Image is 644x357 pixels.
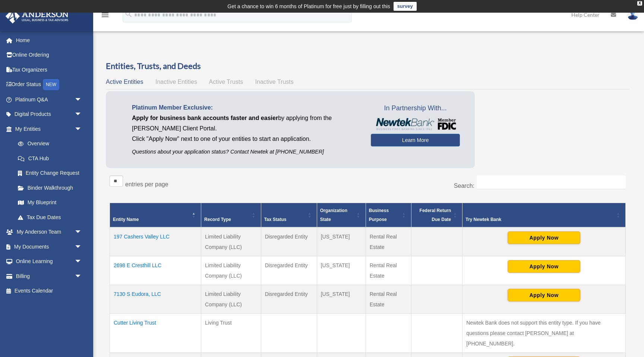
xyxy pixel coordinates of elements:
[10,151,89,166] a: CTA Hub
[5,269,93,284] a: Billingarrow_drop_down
[227,2,390,11] div: Get a chance to win 6 months of Platinum for free just by filling out this
[366,256,411,285] td: Rental Real Estate
[132,113,360,134] p: by applying from the [PERSON_NAME] Client Portal.
[101,13,110,19] a: menu
[124,10,133,18] i: search
[5,121,89,136] a: My Entitiesarrow_drop_down
[201,314,261,353] td: Living Trust
[110,203,201,228] th: Entity Name: Activate to invert sorting
[366,285,411,314] td: Rental Real Estate
[75,92,89,107] span: arrow_drop_down
[5,107,93,122] a: Digital Productsarrow_drop_down
[10,195,89,210] a: My Blueprint
[10,180,89,195] a: Binder Walkthrough
[371,134,460,146] a: Learn More
[261,227,317,256] td: Disregarded Entity
[5,33,93,48] a: Home
[75,225,89,240] span: arrow_drop_down
[204,217,231,222] span: Record Type
[366,227,411,256] td: Rental Real Estate
[201,256,261,285] td: Limited Liability Company (LLC)
[75,121,89,137] span: arrow_drop_down
[10,166,89,181] a: Entity Change Request
[110,314,201,353] td: Cutter Living Trust
[420,208,451,222] span: Federal Return Due Date
[320,208,347,222] span: Organization State
[317,227,366,256] td: [US_STATE]
[637,1,642,6] div: close
[317,256,366,285] td: [US_STATE]
[261,203,317,228] th: Tax Status: Activate to sort
[110,285,201,314] td: 7130 S Eudora, LLC
[201,203,261,228] th: Record Type: Activate to sort
[5,239,93,254] a: My Documentsarrow_drop_down
[317,203,366,228] th: Organization State: Activate to sort
[5,254,93,269] a: Online Learningarrow_drop_down
[5,284,93,298] a: Events Calendar
[465,215,614,224] div: Try Newtek Bank
[75,107,89,122] span: arrow_drop_down
[75,239,89,255] span: arrow_drop_down
[75,254,89,269] span: arrow_drop_down
[43,79,59,90] div: NEW
[454,183,474,189] label: Search:
[3,9,71,23] img: Anderson Advisors Platinum Portal
[371,102,460,114] span: In Partnership With...
[5,225,93,240] a: My Anderson Teamarrow_drop_down
[10,136,86,151] a: Overview
[110,256,201,285] td: 2698 E Cresthill LLC
[110,227,201,256] td: 197 Cashers Valley LLC
[132,102,360,113] p: Platinum Member Exclusive:
[317,285,366,314] td: [US_STATE]
[508,231,580,244] button: Apply Now
[106,60,629,72] h3: Entities, Trusts, and Deeds
[5,62,93,77] a: Tax Organizers
[508,289,580,301] button: Apply Now
[375,118,456,130] img: NewtekBankLogoSM.png
[10,210,89,225] a: Tax Due Dates
[5,48,93,63] a: Online Ordering
[411,203,463,228] th: Federal Return Due Date: Activate to sort
[75,269,89,284] span: arrow_drop_down
[209,79,243,85] span: Active Trusts
[132,134,360,144] p: Click "Apply Now" next to one of your entities to start an application.
[264,217,287,222] span: Tax Status
[125,181,168,187] label: entries per page
[366,203,411,228] th: Business Purpose: Activate to sort
[101,10,110,19] i: menu
[508,260,580,273] button: Apply Now
[132,115,278,121] span: Apply for business bank accounts faster and easier
[261,285,317,314] td: Disregarded Entity
[463,203,626,228] th: Try Newtek Bank : Activate to sort
[261,256,317,285] td: Disregarded Entity
[201,227,261,256] td: Limited Liability Company (LLC)
[255,79,294,85] span: Inactive Trusts
[155,79,197,85] span: Inactive Entities
[113,217,139,222] span: Entity Name
[106,79,143,85] span: Active Entities
[5,77,93,92] a: Order StatusNEW
[369,208,389,222] span: Business Purpose
[463,314,626,353] td: Newtek Bank does not support this entity type. If you have questions please contact [PERSON_NAME]...
[627,9,638,20] img: User Pic
[5,92,93,107] a: Platinum Q&Aarrow_drop_down
[394,2,417,11] a: survey
[132,147,360,157] p: Questions about your application status? Contact Newtek at [PHONE_NUMBER]
[201,285,261,314] td: Limited Liability Company (LLC)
